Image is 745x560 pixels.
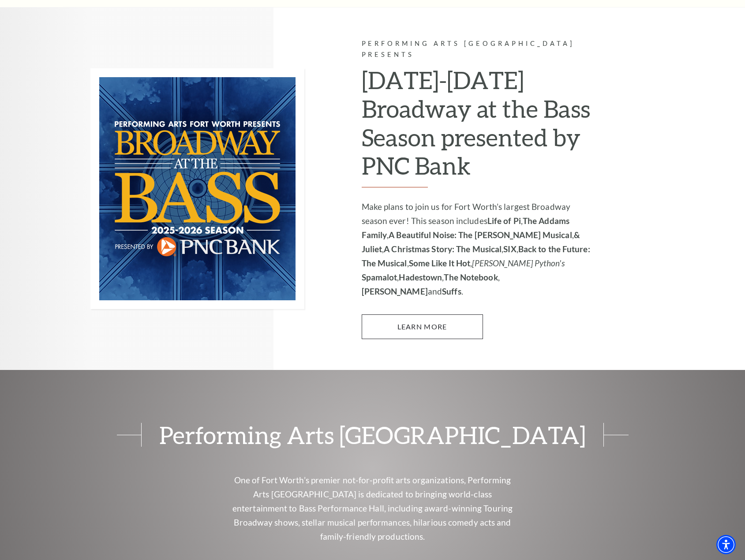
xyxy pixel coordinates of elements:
a: Learn More 2025-2026 Broadway at the Bass Season presented by PNC Bank [362,314,483,339]
strong: Back to the Future: The Musical [362,244,590,268]
strong: SIX [503,244,516,254]
span: Performing Arts [GEOGRAPHIC_DATA] [141,423,604,447]
strong: The Notebook [444,272,498,282]
p: One of Fort Worth’s premier not-for-profit arts organizations, Performing Arts [GEOGRAPHIC_DATA] ... [229,473,516,544]
strong: Some Like It Hot [409,258,471,268]
h2: [DATE]-[DATE] Broadway at the Bass Season presented by PNC Bank [362,66,598,187]
p: Performing Arts [GEOGRAPHIC_DATA] Presents [362,38,598,60]
em: [PERSON_NAME] Python's [472,258,564,268]
strong: Suffs [442,286,461,296]
div: Accessibility Menu [716,535,736,554]
strong: The Addams Family [362,216,569,240]
strong: Spamalot [362,272,397,282]
strong: A Christmas Story: The Musical [384,244,502,254]
strong: Hadestown [399,272,442,282]
strong: [PERSON_NAME] [362,286,428,296]
strong: A Beautiful Noise: The [PERSON_NAME] Musical [389,230,572,240]
p: Make plans to join us for Fort Worth’s largest Broadway season ever! This season includes , , , ,... [362,200,598,299]
strong: & Juliet [362,230,580,254]
strong: Life of Pi [487,216,521,226]
img: Performing Arts Fort Worth Presents [90,68,304,309]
